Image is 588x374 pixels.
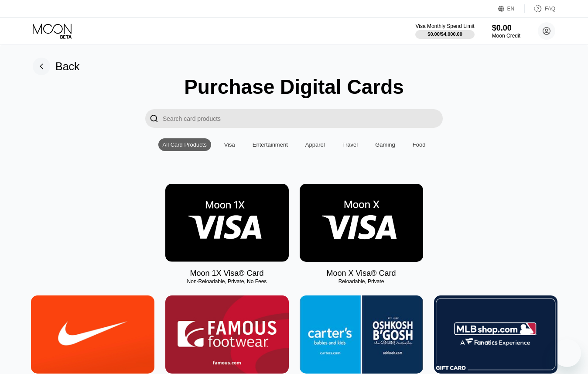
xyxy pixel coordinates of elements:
div: All Card Products [158,138,211,151]
div: Food [413,141,426,148]
div:  [150,113,158,124]
div: Food [408,138,430,151]
div: Visa [220,138,239,151]
div: Visa [224,141,235,148]
div: FAQ [525,4,555,13]
div: Non-Reloadable, Private, No Fees [165,278,289,285]
div: Moon 1X Visa® Card [190,269,263,278]
div: Gaming [375,141,395,148]
div: Apparel [301,138,329,151]
div: EN [507,6,515,12]
div: Gaming [371,138,400,151]
div: Visa Monthly Spend Limit [415,23,474,29]
div: EN [498,4,525,13]
div: Moon Credit [492,33,520,39]
div: Purchase Digital Cards [184,75,404,99]
div: Back [33,58,80,75]
div: Travel [338,138,362,151]
div: $0.00Moon Credit [492,24,520,39]
div: Travel [342,141,358,148]
div: Reloadable, Private [300,278,423,285]
div: All Card Products [163,141,207,148]
div: Apparel [305,141,325,148]
div: Entertainment [248,138,292,151]
input: Search card products [163,109,443,128]
div: Entertainment [253,141,288,148]
div: $0.00 [492,24,520,33]
div: Back [55,60,80,73]
div: $0.00 / $4,000.00 [427,31,462,37]
div: Moon X Visa® Card [326,269,396,278]
div: Visa Monthly Spend Limit$0.00/$4,000.00 [415,23,474,39]
iframe: Button to launch messaging window [553,339,581,367]
div:  [145,109,163,128]
div: FAQ [545,6,555,12]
